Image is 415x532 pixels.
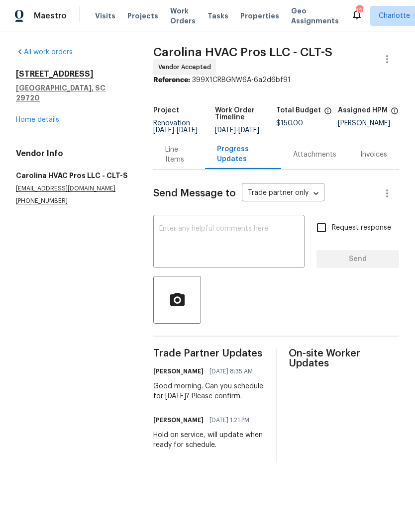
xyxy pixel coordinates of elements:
span: Carolina HVAC Pros LLC - CLT-S [153,46,332,58]
h5: Assigned HPM [338,107,388,114]
span: [DATE] [177,127,198,134]
div: [PERSON_NAME] [338,120,399,127]
span: - [153,127,198,134]
span: Trade Partner Updates [153,349,264,358]
span: Work Orders [170,6,196,26]
div: Progress Updates [217,144,269,164]
span: Properties [240,11,279,21]
span: [DATE] 1:21 PM [209,415,249,425]
div: 399X1CRBGNW6A-6a2d6bf91 [153,75,399,85]
b: Reference: [153,77,190,84]
h6: [PERSON_NAME] [153,415,204,425]
h4: Vendor Info [16,149,129,159]
span: [DATE] [238,127,259,134]
h5: Work Order Timeline [215,107,276,121]
span: $150.00 [276,120,303,127]
span: [DATE] [215,127,236,134]
h5: Total Budget [276,107,321,114]
span: - [215,127,259,134]
a: Home details [16,116,59,123]
div: Trade partner only [242,185,324,202]
span: The total cost of line items that have been proposed by Opendoor. This sum includes line items th... [324,107,332,120]
div: Attachments [293,150,336,160]
span: The hpm assigned to this work order. [391,107,399,120]
span: [DATE] [153,127,174,134]
span: Projects [127,11,158,21]
span: [DATE] 8:35 AM [209,366,253,376]
h5: Carolina HVAC Pros LLC - CLT-S [16,171,129,180]
div: 105 [356,6,363,16]
div: Line Items [165,145,193,165]
a: All work orders [16,49,73,56]
span: Tasks [207,12,228,19]
span: Vendor Accepted [158,62,215,72]
h6: [PERSON_NAME] [153,366,204,376]
span: Charlotte [379,11,410,21]
span: On-site Worker Updates [289,349,399,368]
h5: Project [153,107,179,114]
span: Visits [95,11,115,21]
div: Good morning. Can you schedule for [DATE]? Please confirm. [153,381,264,401]
div: Invoices [360,150,387,160]
span: Renovation [153,120,198,134]
span: Geo Assignments [291,6,339,26]
span: Send Message to [153,188,236,198]
div: Hold on service, will update when ready for schedule. [153,430,264,450]
span: Request response [332,223,391,233]
span: Maestro [34,11,67,21]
